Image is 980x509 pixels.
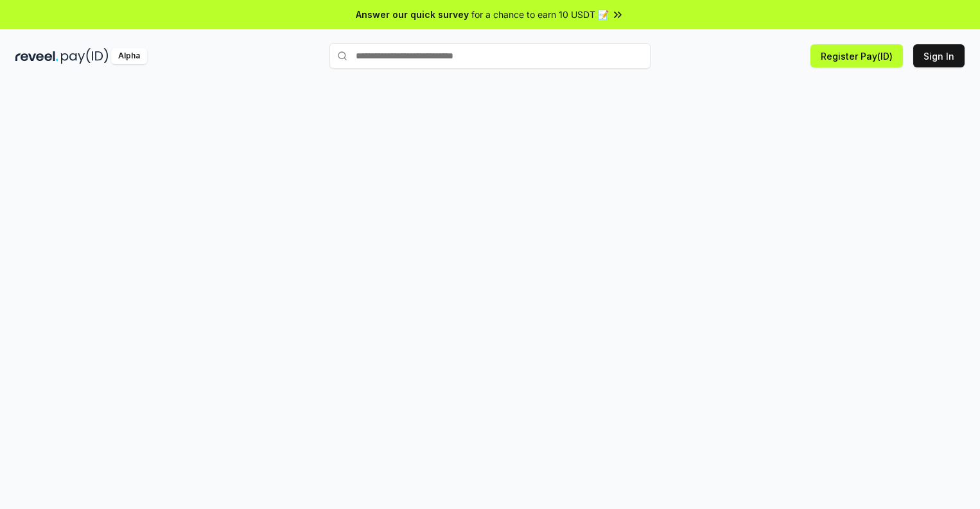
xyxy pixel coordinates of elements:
[810,44,903,67] button: Register Pay(ID)
[15,48,58,64] img: reveel_dark
[913,44,965,67] button: Sign In
[356,8,469,21] span: Answer our quick survey
[471,8,609,21] span: for a chance to earn 10 USDT 📝
[61,48,109,64] img: pay_id
[111,48,147,64] div: Alpha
